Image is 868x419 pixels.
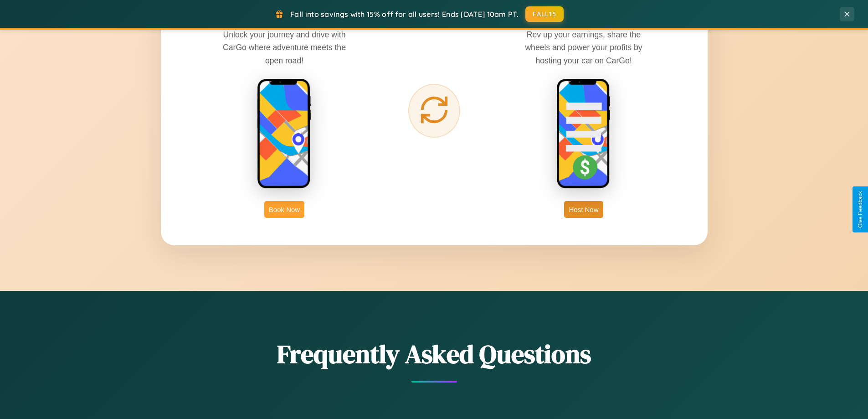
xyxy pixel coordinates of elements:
h2: Frequently Asked Questions [161,336,708,372]
p: Rev up your earnings, share the wheels and power your profits by hosting your car on CarGo! [515,28,652,67]
button: FALL15 [525,6,564,22]
div: Give Feedback [857,191,863,228]
button: Book Now [264,201,304,218]
button: Host Now [564,201,603,218]
img: host phone [556,78,611,190]
img: rent phone [257,78,312,190]
p: Unlock your journey and drive with CarGo where adventure meets the open road! [216,28,353,67]
span: Fall into savings with 15% off for all users! Ends [DATE] 10am PT. [290,10,519,19]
